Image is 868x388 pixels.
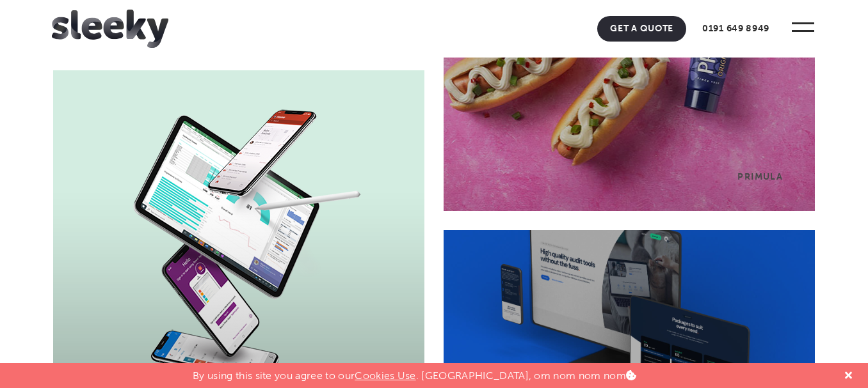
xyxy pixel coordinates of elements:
img: Sleeky Web Design Newcastle [52,10,168,48]
a: 0191 649 8949 [689,16,782,42]
div: Primula [737,171,783,182]
a: Get A Quote [597,16,686,42]
a: Cookies Use [355,369,416,382]
p: By using this site you agree to our . [GEOGRAPHIC_DATA], om nom nom nom [193,363,636,382]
